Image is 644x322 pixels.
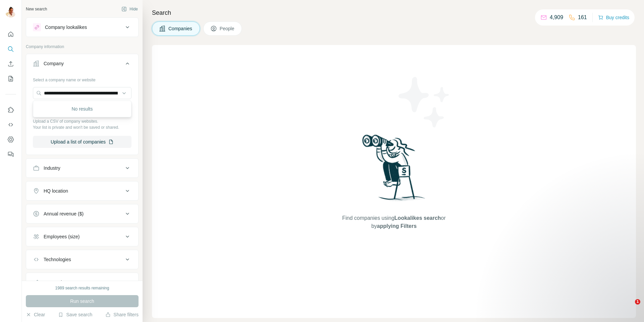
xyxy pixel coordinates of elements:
[220,25,235,32] span: People
[26,55,138,74] button: Company
[26,229,138,245] button: Employees (size)
[105,311,139,318] button: Share filters
[5,43,16,55] button: Search
[152,8,636,17] h4: Search
[26,160,138,176] button: Industry
[394,215,441,221] span: Lookalikes search
[340,214,447,230] span: Find companies using or by
[33,124,131,130] p: Your list is private and won't be saved or shared.
[58,311,92,318] button: Save search
[44,188,68,194] div: HQ location
[5,148,16,160] button: Feedback
[45,24,87,31] div: Company lookalikes
[550,13,563,22] p: 4,909
[377,223,417,229] span: applying Filters
[5,104,16,116] button: Use Surfe on LinkedIn
[44,60,64,67] div: Company
[26,44,139,50] p: Company information
[117,4,143,14] button: Hide
[33,118,131,124] p: Upload a CSV of company websites.
[621,299,637,315] iframe: Intercom live chat
[598,13,629,22] button: Buy credits
[44,233,79,240] div: Employees (size)
[5,28,16,40] button: Quick start
[5,58,16,70] button: Enrich CSV
[33,74,131,83] div: Select a company name or website
[5,73,16,85] button: My lists
[35,102,130,116] div: No results
[44,165,60,171] div: Industry
[359,133,429,208] img: Surfe Illustration - Woman searching with binoculars
[26,183,138,199] button: HQ location
[26,274,138,290] button: Keywords
[44,210,84,217] div: Annual revenue ($)
[168,25,193,32] span: Companies
[26,6,47,12] div: New search
[5,119,16,131] button: Use Surfe API
[26,19,138,35] button: Company lookalikes
[26,311,45,318] button: Clear
[33,136,131,148] button: Upload a list of companies
[5,133,16,146] button: Dashboard
[44,279,64,286] div: Keywords
[55,285,109,291] div: 1989 search results remaining
[26,251,138,268] button: Technologies
[635,299,640,305] span: 1
[26,206,138,222] button: Annual revenue ($)
[5,7,16,17] img: Avatar
[394,72,454,132] img: Surfe Illustration - Stars
[44,256,71,263] div: Technologies
[578,13,587,22] p: 161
